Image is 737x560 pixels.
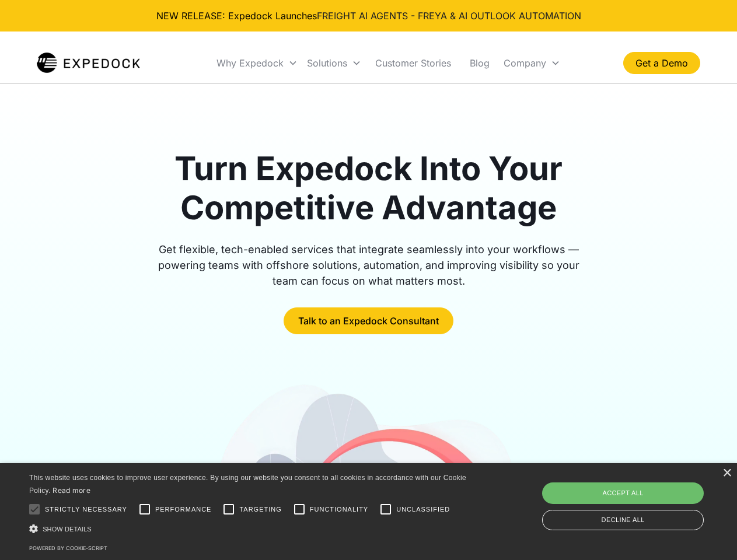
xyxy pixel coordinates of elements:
[504,57,546,69] div: Company
[160,32,261,87] div: Why Expedock
[366,43,460,83] a: Customer Stories
[310,505,368,514] span: Functionality
[155,505,212,514] span: Performance
[145,149,593,228] h1: Turn Expedock Into Your Competitive Advantage
[271,32,345,87] div: Solutions
[29,523,470,535] div: Show details
[212,43,302,83] div: Why Expedock
[396,505,450,514] span: Unclassified
[449,32,525,87] a: Customer Stories
[29,474,466,495] span: This website uses cookies to improve user experience. By using our website you consent to all coo...
[53,486,90,495] a: Read more
[45,505,127,514] span: Strictly necessary
[354,32,439,87] div: Integrations
[37,51,140,75] a: home
[535,32,568,87] a: Blog
[239,505,281,514] span: Targeting
[284,307,453,334] a: Talk to an Expedock Consultant
[37,51,140,75] img: Expedock Logo
[9,9,728,22] div: NEW RELEASE: Expedock Launches
[302,43,366,83] div: Solutions
[307,57,347,69] div: Solutions
[43,526,92,533] span: Show details
[460,43,499,83] a: Blog
[623,52,700,74] a: Get a Demo
[29,545,107,551] a: Powered by cookie-script
[145,242,593,289] div: Get flexible, tech-enabled services that integrate seamlessly into your workflows — powering team...
[216,57,284,69] div: Why Expedock
[317,10,581,22] a: FREIGHT AI AGENTS - FREYA & AI OUTLOOK AUTOMATION
[499,43,565,83] div: Company
[577,32,654,87] div: Company
[543,434,737,560] iframe: Chat Widget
